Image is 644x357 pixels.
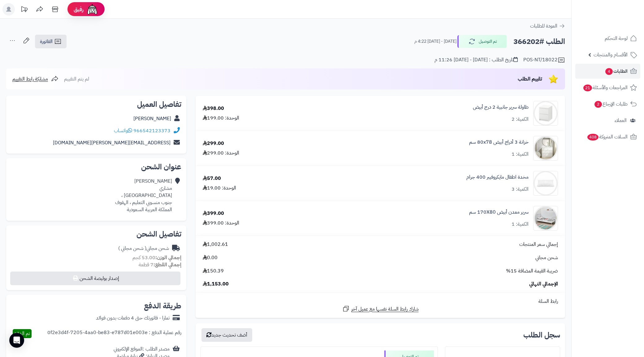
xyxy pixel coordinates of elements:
h2: عنوان الشحن [11,163,181,171]
small: [DATE] - [DATE] 4:22 م [414,38,456,45]
a: تحديثات المنصة [16,3,32,17]
div: الكمية: 3 [512,186,529,193]
div: 57.00 [203,175,221,182]
div: الكمية: 1 [512,151,529,158]
h2: تفاصيل الشحن [11,230,181,238]
span: العودة للطلبات [530,22,557,30]
button: إصدار بوليصة الشحن [10,272,180,285]
img: 1748517520-1-90x90.jpg [534,206,558,231]
a: مشاركة رابط التقييم [12,75,58,83]
span: الإجمالي النهائي [529,281,558,288]
div: الكمية: 1 [512,221,529,228]
a: مخدة اطفال مايكروفيبر 400 جرام [466,174,529,181]
a: [EMAIL_ADDRESS][PERSON_NAME][DOMAIN_NAME] [53,139,171,146]
div: رقم عملية الدفع : 0f2e3d4f-7205-4aa0-be83-e787d01e003e [47,329,181,338]
img: 1747726412-1722524118422-1707225732053-1702539019812-884456456456-90x90.jpg [534,136,558,161]
a: لوحة التحكم [575,31,640,46]
a: طاولة سرير جانبية 2 درج أبيض [473,104,529,111]
span: تقييم الطلب [518,75,542,83]
div: شحن مجاني [118,245,169,252]
span: إجمالي سعر المنتجات [519,241,558,248]
span: الطلبات [605,67,628,76]
strong: إجمالي الوزن: [155,254,181,261]
a: خزانة 3 أدراج أبيض ‎80x78 سم‏ [469,139,529,146]
div: 398.00 [203,105,224,112]
span: الفاتورة [40,38,53,45]
span: مشاركة رابط التقييم [12,75,48,83]
a: شارك رابط السلة نفسها مع عميل آخر [342,305,419,313]
div: تمارا - فاتورتك حتى 4 دفعات بدون فوائد [96,315,170,322]
span: 1,002.61 [203,241,228,248]
h2: تفاصيل العميل [11,101,181,108]
img: 1698232049-1-90x90.jpg [534,101,558,126]
a: الفاتورة [35,35,67,48]
div: Open Intercom Messenger [9,333,24,348]
div: الوحدة: 299.00 [203,150,239,157]
span: شارك رابط السلة نفسها مع عميل آخر [351,306,419,313]
a: 966542123373 [133,127,171,134]
span: تم الدفع [14,330,30,337]
span: العملاء [615,116,627,125]
span: طلبات الإرجاع [594,100,628,108]
a: سرير معدن أبيض 170X80 سم [469,209,529,216]
span: السلات المتروكة [587,133,628,141]
h2: الطلب #366202 [513,35,565,48]
span: 2 [594,101,602,108]
span: 150.39 [203,268,224,275]
a: واتساب [114,127,132,134]
span: شحن مجاني [535,254,558,261]
div: الوحدة: 19.00 [203,185,236,192]
img: ai-face.png [86,3,98,15]
a: طلبات الإرجاع2 [575,97,640,111]
span: لوحة التحكم [605,34,628,43]
button: تم التوصيل [457,35,507,48]
span: 1,153.00 [203,281,229,288]
div: رابط السلة [198,298,563,305]
span: ( شحن مجاني ) [118,245,146,252]
div: الوحدة: 199.00 [203,115,239,122]
span: 21 [583,85,592,91]
span: لم يتم التقييم [64,75,89,83]
a: المراجعات والأسئلة21 [575,80,640,95]
a: العملاء [575,113,640,128]
div: تاريخ الطلب : [DATE] - [DATE] 11:26 م [434,56,518,63]
span: المراجعات والأسئلة [583,83,628,92]
div: 399.00 [203,210,224,217]
strong: إجمالي القطع: [153,261,181,268]
span: ضريبة القيمة المضافة 15% [506,268,558,275]
h3: سجل الطلب [523,331,560,339]
span: 0.00 [203,254,218,261]
small: 7 قطعة [139,261,181,268]
button: أضف تحديث جديد [201,328,252,342]
span: الأقسام والمنتجات [594,50,628,59]
a: السلات المتروكة408 [575,129,640,144]
div: [PERSON_NAME] مشاري [GEOGRAPHIC_DATA] ، جنوب منسوبي التعليم ، الهفوف المملكة العربية السعودية [115,178,172,213]
a: [PERSON_NAME] [133,115,171,122]
a: العودة للطلبات [530,22,565,30]
div: 299.00 [203,140,224,147]
img: logo-2.png [602,17,638,30]
img: 1728486839-220106010210-90x90.jpg [534,171,558,196]
a: الطلبات4 [575,64,640,79]
span: 4 [605,68,613,75]
div: POS-NT/18022 [523,56,565,64]
small: 53.00 كجم [132,254,181,261]
div: الوحدة: 399.00 [203,220,239,227]
h2: طريقة الدفع [144,302,181,310]
div: الكمية: 2 [512,116,529,123]
span: 408 [587,134,599,141]
span: رفيق [74,6,84,13]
